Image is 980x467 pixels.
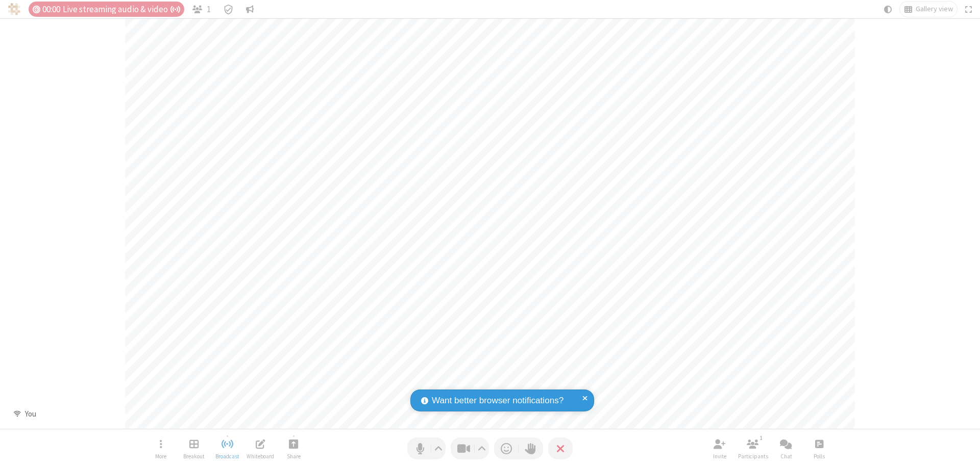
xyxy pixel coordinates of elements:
span: Breakout [183,453,205,459]
button: Open shared whiteboard [245,434,276,463]
button: Audio settings [432,437,446,459]
span: 00:00 [42,5,60,14]
span: Want better browser notifications? [432,394,563,407]
div: You [21,408,40,420]
button: Open chat [771,434,801,463]
button: Conversation [242,2,258,17]
button: End or leave meeting [548,437,573,459]
span: More [155,453,166,459]
span: Live streaming audio & video [63,5,180,14]
button: Mute (⌘+Shift+A) [407,437,446,459]
span: Polls [814,453,825,459]
button: Send a reaction [494,437,519,459]
span: Auto broadcast is active [170,5,180,14]
button: Stop broadcast [212,434,242,463]
button: Using system theme [880,2,896,17]
span: Broadcast [215,453,239,459]
span: Invite [713,453,726,459]
button: Start sharing [278,434,309,463]
span: Gallery view [916,5,953,13]
button: Fullscreen [961,2,976,17]
button: Manage Breakout Rooms [179,434,209,463]
button: Change layout [900,2,957,17]
div: 1 [757,433,766,443]
button: Open participant list [188,2,215,17]
span: Chat [780,453,792,459]
button: Stop video (⌘+Shift+V) [451,437,489,459]
button: Video setting [475,437,489,459]
button: Open participant list [738,434,768,463]
button: Open poll [804,434,835,463]
span: Share [287,453,301,459]
div: Timer [29,2,184,17]
button: Raise hand [519,437,543,459]
button: Open menu [145,434,176,463]
span: 1 [207,5,211,14]
div: Meeting details Encryption enabled [218,2,238,17]
span: Participants [738,453,768,459]
img: QA Selenium DO NOT DELETE OR CHANGE [8,3,20,15]
span: Whiteboard [247,453,274,459]
button: Invite participants (⌘+Shift+I) [704,434,735,463]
